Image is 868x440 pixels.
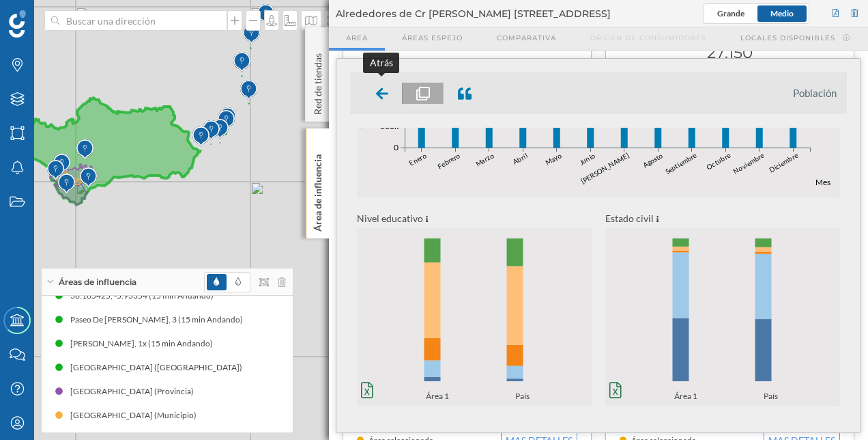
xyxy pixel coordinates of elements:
img: Marker [58,170,75,197]
span: Locales disponibles [740,33,835,43]
text: [PERSON_NAME] [579,152,630,186]
div: [GEOGRAPHIC_DATA] (Provincia) [70,385,201,398]
p: Área de influencia [311,149,325,232]
img: Marker [80,164,97,191]
p: Red de tiendas [311,48,325,115]
div: [GEOGRAPHIC_DATA] (Municipio) [70,409,203,422]
text: Mayo [544,152,563,167]
text: Diciembre [768,152,800,175]
span: País [764,389,782,406]
text: Agosto [641,152,665,169]
text: Marzo [474,152,495,169]
text: Junio [578,152,597,167]
img: Marker [243,20,260,48]
img: Marker [212,115,229,143]
text: Turista pernoctante [359,58,369,128]
span: Área 1 [674,389,701,406]
text: Abril [511,152,529,167]
span: Origen de consumidores [590,33,706,43]
img: Marker [76,136,93,163]
img: Marker [203,117,220,144]
text: Febrero [436,152,461,171]
img: Marker [218,107,235,134]
div: Atrás [370,56,392,70]
img: Marker [47,156,64,184]
img: Marker [219,104,236,131]
div: 36.185425, -5.93354 (15 min Andando) [70,289,220,303]
img: Marker [240,77,257,104]
img: Marker [192,123,209,150]
span: Comparativa [497,33,556,43]
text: Enero [407,152,427,168]
text: Octubre [705,152,732,171]
text: 0 [394,142,399,152]
text: Noviembre [732,152,765,176]
li: Población [793,86,837,100]
span: País [515,389,534,406]
span: Grande [717,8,744,18]
span: Área 1 [426,389,453,406]
span: Soporte [27,10,76,22]
p: Nivel educativo [357,211,592,226]
img: Marker [233,49,250,76]
text: Septiembre [664,152,698,176]
div: [GEOGRAPHIC_DATA] ([GEOGRAPHIC_DATA]) [70,361,249,374]
img: Marker [257,1,274,28]
img: Geoblink Logo [9,10,26,38]
text: 500k [380,121,399,131]
div: [PERSON_NAME], 1x (15 min Andando) [70,337,220,350]
span: Area [346,33,368,43]
h1: 27.150 [620,40,840,66]
span: Medio [770,8,794,18]
span: Áreas de influencia [59,276,136,288]
span: Alrededores de Cr [PERSON_NAME] [STREET_ADDRESS] [336,7,611,20]
div: Paseo De [PERSON_NAME], 3 (15 min Andando) [70,313,250,327]
span: Áreas espejo [402,33,463,43]
img: Marker [53,150,70,178]
text: Mes [815,177,830,187]
p: Estado civil [605,211,840,226]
